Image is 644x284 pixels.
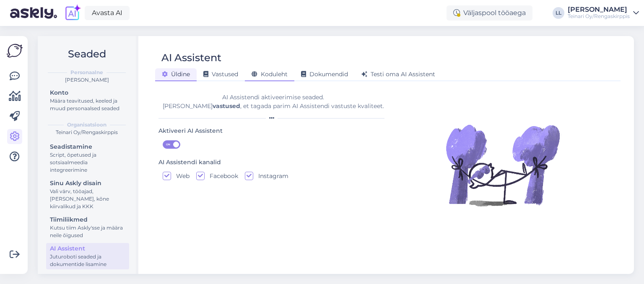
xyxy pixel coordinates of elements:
[44,76,129,84] div: [PERSON_NAME]
[205,172,238,180] label: Facebook
[50,97,125,112] div: Määra teavitused, keeled ja muud personaalsed seaded
[67,121,106,129] b: Organisatsioon
[568,6,630,13] div: [PERSON_NAME]
[162,70,190,78] span: Üldine
[50,179,125,188] div: Sinu Askly disain
[46,243,129,269] a: AI AssistentJuturoboti seaded ja dokumentide lisamine
[158,93,388,111] div: AI Assistendi aktiveerimise seaded. [PERSON_NAME] , et tagada parim AI Assistendi vastuste kvalit...
[46,141,129,175] a: SeadistamineScript, õpetused ja sotsiaalmeedia integreerimine
[7,43,23,59] img: Askly Logo
[50,215,125,224] div: Tiimiliikmed
[50,273,125,282] div: E-mail
[44,129,129,136] div: Teinari Oy/Rengaskirppis
[171,172,190,180] label: Web
[213,102,240,110] b: vastused
[361,70,435,78] span: Testi oma AI Assistent
[163,141,173,148] span: ON
[158,127,223,136] div: Aktiveeri AI Assistent
[85,6,130,20] a: Avasta AI
[50,224,125,239] div: Kutsu tiim Askly'sse ja määra neile õigused
[44,46,129,62] h2: Seaded
[50,253,125,268] div: Juturoboti seaded ja dokumentide lisamine
[46,87,129,114] a: KontoMäära teavitused, keeled ja muud personaalsed seaded
[50,244,125,253] div: AI Assistent
[444,106,561,224] img: Illustration
[161,50,221,66] div: AI Assistent
[568,13,630,20] div: Teinari Oy/Rengaskirppis
[568,6,639,20] a: [PERSON_NAME]Teinari Oy/Rengaskirppis
[64,4,81,22] img: explore-ai
[50,188,125,210] div: Vali värv, tööajad, [PERSON_NAME], kõne kiirvalikud ja KKK
[46,214,129,240] a: TiimiliikmedKutsu tiim Askly'sse ja määra neile õigused
[203,70,238,78] span: Vastused
[253,172,288,180] label: Instagram
[46,178,129,212] a: Sinu Askly disainVali värv, tööajad, [PERSON_NAME], kõne kiirvalikud ja KKK
[252,70,288,78] span: Koduleht
[158,158,221,167] div: AI Assistendi kanalid
[50,151,125,174] div: Script, õpetused ja sotsiaalmeedia integreerimine
[50,88,125,97] div: Konto
[50,142,125,151] div: Seadistamine
[70,69,103,76] b: Personaalne
[301,70,348,78] span: Dokumendid
[447,5,532,21] div: Väljaspool tööaega
[553,7,564,19] div: LL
